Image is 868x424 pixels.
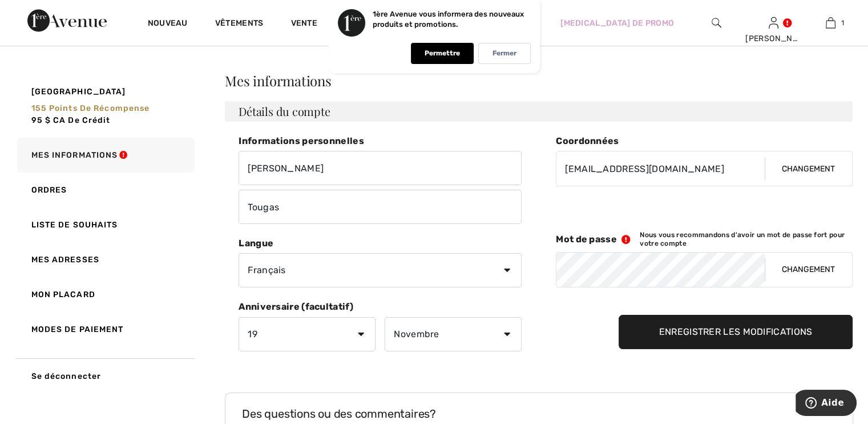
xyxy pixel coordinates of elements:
a: Nouveau [148,18,188,30]
font: Fermer [492,49,516,57]
font: 1ère Avenue vous informera des nouveaux produits et promotions. [373,10,524,29]
input: Enregistrer les modifications [619,315,853,349]
font: Détails du compte [239,103,330,119]
font: Modes de paiement [31,325,124,334]
font: Changement [782,164,835,174]
a: Vente [290,18,317,30]
font: Nous vous recommandons d'avoir un mot de passe fort pour votre compte [640,231,845,247]
button: Changement [765,151,852,186]
input: Prénom [239,151,522,185]
font: [GEOGRAPHIC_DATA] [31,87,126,97]
font: Se déconnecter [31,371,102,381]
font: Liste de souhaits [31,220,118,230]
font: Des questions ou des commentaires? [242,407,436,421]
button: Changement [765,253,852,287]
font: Nouveau [148,18,188,28]
img: Mes informations [769,16,778,30]
a: [MEDICAL_DATA] de promo [560,17,674,29]
font: Mes informations [225,71,331,90]
font: Vêtements [215,18,264,28]
a: Se connecter [769,17,778,28]
font: Coordonnées [556,135,619,146]
font: [PERSON_NAME] [745,34,812,43]
font: 155 points de récompense [31,103,150,113]
font: Vente [290,18,317,28]
font: Informations personnelles [239,135,364,146]
font: 1 [841,19,844,27]
font: Mes adresses [31,255,99,265]
font: Permettre [425,49,460,57]
a: 1 [802,16,858,30]
img: 1ère Avenue [27,9,107,32]
font: Mot de passe [556,234,617,245]
font: Changement [782,265,835,274]
a: Vêtements [215,18,264,30]
img: rechercher sur le site [712,16,721,30]
font: Ordres [31,185,67,195]
font: Mes informations [31,150,118,160]
font: 95 $ CA de crédit [31,115,111,125]
iframe: Ouvre un widget dans lequel vous pouvez trouver plus d'informations [796,390,857,418]
font: Anniversaire (facultatif) [239,301,353,312]
font: Langue [239,238,273,249]
input: Nom de famille [239,190,522,224]
font: [MEDICAL_DATA] de promo [560,18,674,28]
img: Mon sac [826,16,835,30]
font: Mon placard [31,290,95,299]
